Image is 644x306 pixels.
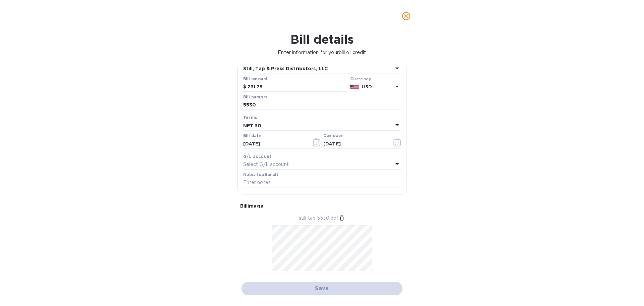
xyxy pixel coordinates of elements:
img: USD [350,85,359,89]
b: USD [362,84,372,89]
input: Enter bill number [243,100,401,110]
input: Enter notes [243,178,401,188]
p: Enter information for your bill or credit [5,49,639,56]
b: Currency [350,76,371,81]
label: Bill amount [243,77,267,81]
button: close [398,8,414,24]
p: Select G/L account [243,161,289,168]
p: still tap 5530.pdf [299,215,338,222]
p: Bill image [240,203,404,209]
label: Due date [323,134,342,138]
b: Still, Tap & Press Distributors, LLC [243,66,328,71]
b: Terms [243,115,258,120]
label: Bill date [243,134,261,138]
label: Bill number [243,95,267,99]
h1: Bill details [5,32,639,46]
b: NET 30 [243,123,262,128]
div: $ [243,82,248,92]
label: Notes (optional) [243,173,278,177]
input: Select date [243,139,307,149]
b: G/L account [243,154,272,159]
input: Due date [323,139,387,149]
input: $ Enter bill amount [248,82,347,92]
